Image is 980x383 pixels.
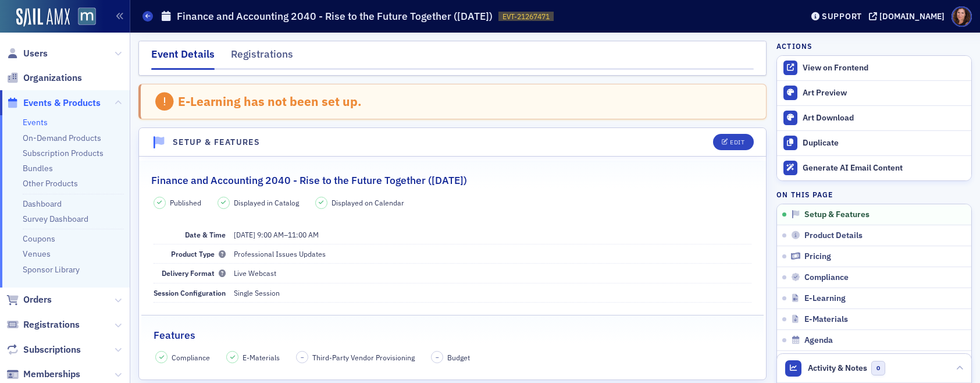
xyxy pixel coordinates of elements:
a: View Homepage [70,8,96,27]
span: Budget [447,352,470,363]
div: Art Preview [803,88,965,98]
a: Subscriptions [6,343,81,356]
span: E-Materials [804,314,848,325]
h1: Finance and Accounting 2040 - Rise to the Future Together ([DATE]) [177,9,493,23]
span: Professional Issues Updates [234,249,326,258]
button: Generate AI Email Content [777,155,971,180]
img: SailAMX [16,8,70,27]
a: Bundles [23,163,53,173]
span: Date & Time [185,230,226,239]
h4: Actions [776,41,812,51]
span: Third-Party Vendor Provisioning [312,352,415,363]
h2: Features [154,328,195,343]
a: Dashboard [23,198,62,209]
span: Activity & Notes [808,362,867,374]
span: Compliance [804,272,849,283]
span: Displayed on Calendar [332,197,404,208]
div: Duplicate [803,138,965,148]
span: Memberships [23,368,80,381]
a: Events & Products [6,97,101,109]
span: Events & Products [23,97,101,109]
button: Duplicate [777,130,971,155]
span: Organizations [23,72,82,84]
span: – [436,353,439,361]
a: Art Preview [777,81,971,105]
span: EVT-21267471 [503,12,550,22]
div: Support [822,11,862,22]
span: Setup & Features [804,210,869,220]
span: Pricing [804,251,831,262]
span: Product Details [804,230,863,241]
a: Coupons [23,233,55,244]
span: Registrations [23,318,80,331]
span: Compliance [172,352,210,363]
a: Registrations [6,318,80,331]
a: Events [23,117,48,127]
span: Displayed in Catalog [234,197,299,208]
a: Sponsor Library [23,264,80,275]
h2: Finance and Accounting 2040 - Rise to the Future Together ([DATE]) [151,173,467,188]
a: On-Demand Products [23,133,101,143]
span: Delivery Format [162,268,226,278]
a: Survey Dashboard [23,214,88,224]
span: E-Materials [243,352,280,363]
h4: On this page [776,189,972,200]
div: [DOMAIN_NAME] [879,11,945,22]
span: Subscriptions [23,343,81,356]
span: 0 [871,361,886,375]
a: Memberships [6,368,80,381]
div: Generate AI Email Content [803,163,965,173]
div: Art Download [803,113,965,123]
a: Other Products [23,178,78,189]
time: 9:00 AM [257,230,284,239]
span: Agenda [804,335,833,346]
time: 11:00 AM [288,230,319,239]
h4: Setup & Features [173,136,260,148]
span: Published [170,197,201,208]
span: Profile [952,6,972,27]
button: Edit [713,134,753,150]
span: – [301,353,304,361]
a: Orders [6,293,52,306]
span: Users [23,47,48,60]
span: – [234,230,319,239]
span: Product Type [171,249,226,258]
a: View on Frontend [777,56,971,80]
div: Registrations [231,47,293,68]
span: E-Learning [804,293,846,304]
div: Event Details [151,47,215,70]
img: SailAMX [78,8,96,26]
div: Edit [730,139,744,146]
span: Live Webcast [234,268,276,278]
span: Single Session [234,288,280,297]
a: Users [6,47,48,60]
button: [DOMAIN_NAME] [869,12,949,20]
a: Venues [23,249,51,259]
span: [DATE] [234,230,255,239]
a: Subscription Products [23,148,104,158]
a: Organizations [6,72,82,84]
div: View on Frontend [803,63,965,73]
span: Orders [23,293,52,306]
div: E-Learning has not been set up. [178,94,362,109]
span: Session Configuration [154,288,226,297]
a: Art Download [777,105,971,130]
